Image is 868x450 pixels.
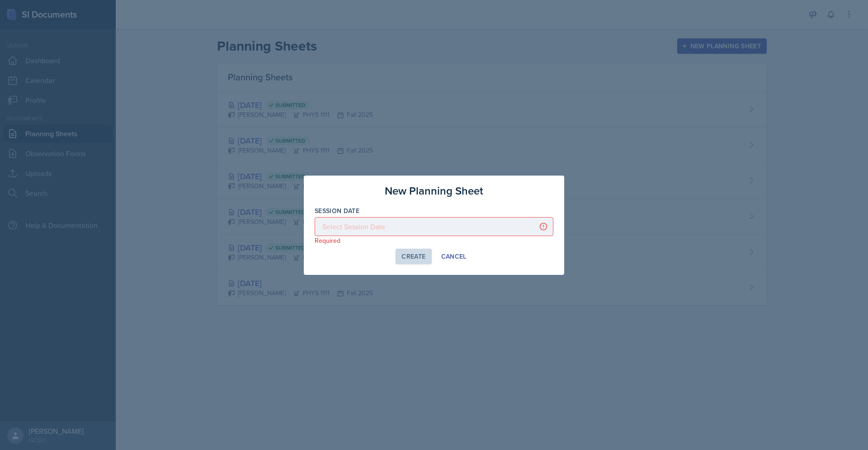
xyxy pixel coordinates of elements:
[435,249,472,264] button: Cancel
[401,253,425,260] div: Create
[315,236,553,245] p: Required
[385,183,483,199] h3: New Planning Sheet
[441,253,467,260] div: Cancel
[396,249,431,264] button: Create
[315,206,359,215] label: Session Date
